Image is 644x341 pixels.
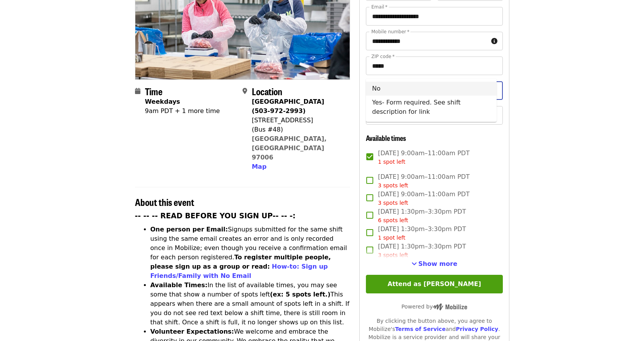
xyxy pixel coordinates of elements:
input: Mobile number [366,32,488,50]
button: See more timeslots [412,259,458,269]
button: Close [489,85,500,96]
span: Map [252,163,266,170]
li: Yes- Form required. See shift description for link [366,96,497,119]
span: 3 spots left [378,252,408,258]
i: circle-info icon [491,38,497,45]
label: Email [371,5,388,9]
div: 9am PDT + 1 more time [145,106,220,116]
span: 3 spots left [378,182,408,188]
span: 6 spots left [378,217,408,223]
label: ZIP code [371,54,395,59]
img: Powered by Mobilize [433,303,467,310]
span: [DATE] 1:30pm–3:30pm PDT [378,242,466,259]
span: [DATE] 9:00am–11:00am PDT [378,172,470,190]
span: Available times [366,133,406,143]
i: calendar icon [135,87,140,95]
span: Powered by [401,303,467,310]
strong: One person per Email: [150,226,228,233]
span: About this event [135,195,194,209]
i: map-marker-alt icon [243,87,247,95]
div: (Bus #48) [252,125,344,134]
span: 1 spot left [378,159,405,165]
span: Show more [419,260,458,267]
li: In the list of available times, you may see some that show a number of spots left This appears wh... [150,281,350,327]
li: No [366,82,497,96]
span: Location [252,84,282,98]
span: [DATE] 9:00am–11:00am PDT [378,190,470,207]
strong: Available Times: [150,281,208,289]
a: Terms of Service [395,326,446,332]
strong: To register multiple people, please sign up as a group or read: [150,254,331,270]
strong: [GEOGRAPHIC_DATA] (503-972-2993) [252,98,324,115]
span: Time [145,84,162,98]
span: 3 spots left [378,200,408,206]
div: [STREET_ADDRESS] [252,116,344,125]
input: Email [366,7,502,26]
strong: Volunteer Expectations: [150,328,234,335]
span: [DATE] 9:00am–11:00am PDT [378,149,470,166]
span: [DATE] 1:30pm–3:30pm PDT [378,224,466,242]
li: Signups submitted for the same shift using the same email creates an error and is only recorded o... [150,225,350,281]
input: ZIP code [366,57,502,75]
a: Privacy Policy [456,326,498,332]
a: [GEOGRAPHIC_DATA], [GEOGRAPHIC_DATA] 97006 [252,135,327,161]
span: 1 spot left [378,235,405,241]
label: Mobile number [371,29,409,34]
a: How-to: Sign up Friends/Family with No Email [150,263,328,279]
span: [DATE] 1:30pm–3:30pm PDT [378,207,466,224]
button: Attend as [PERSON_NAME] [366,275,502,293]
strong: (ex: 5 spots left.) [270,291,330,298]
button: Map [252,162,266,171]
strong: -- -- -- READ BEFORE YOU SIGN UP-- -- -: [135,212,296,220]
strong: Weekdays [145,98,180,105]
